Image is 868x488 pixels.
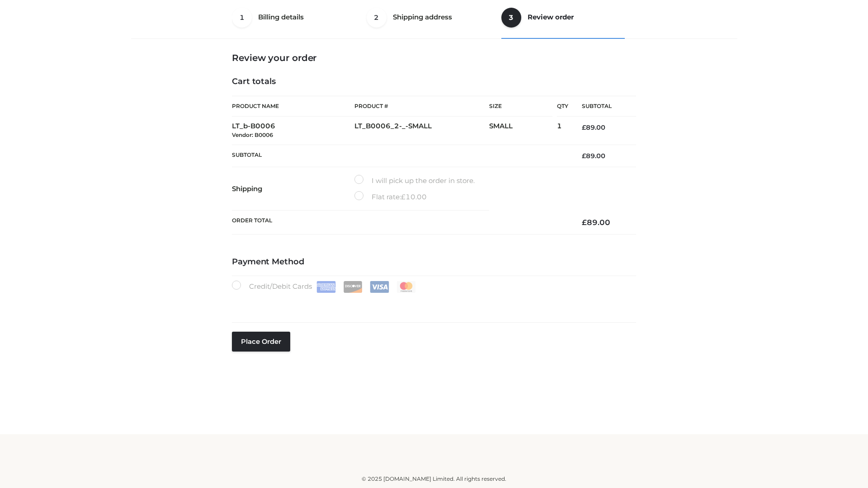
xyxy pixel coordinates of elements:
[401,192,427,201] bdi: 10.00
[557,117,568,145] td: 1
[232,96,354,117] th: Product Name
[316,281,336,293] img: Amex
[582,123,586,131] span: £
[232,117,354,145] td: LT_b-B0006
[557,96,568,117] th: Qty
[232,257,636,267] h4: Payment Method
[232,77,636,87] h4: Cart totals
[489,117,557,145] td: SMALL
[232,52,636,63] h3: Review your order
[370,281,389,293] img: Visa
[354,191,427,203] label: Flat rate:
[401,192,406,201] span: £
[582,123,605,131] bdi: 89.00
[232,332,290,352] button: Place order
[134,474,734,483] div: © 2025 [DOMAIN_NAME] Limited. All rights reserved.
[232,281,417,293] label: Credit/Debit Cards
[343,281,363,293] img: Discover
[582,152,586,160] span: £
[582,218,610,227] bdi: 89.00
[232,211,568,235] th: Order Total
[232,167,354,211] th: Shipping
[396,281,416,293] img: Mastercard
[568,96,636,117] th: Subtotal
[489,96,552,117] th: Size
[232,131,273,138] small: Vendor: B0006
[237,297,631,307] iframe: Secure card payment input frame
[354,175,475,187] label: I will pick up the order in store.
[354,117,489,145] td: LT_B0006_2-_-SMALL
[232,145,568,167] th: Subtotal
[582,218,587,227] span: £
[354,96,489,117] th: Product #
[582,152,605,160] bdi: 89.00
